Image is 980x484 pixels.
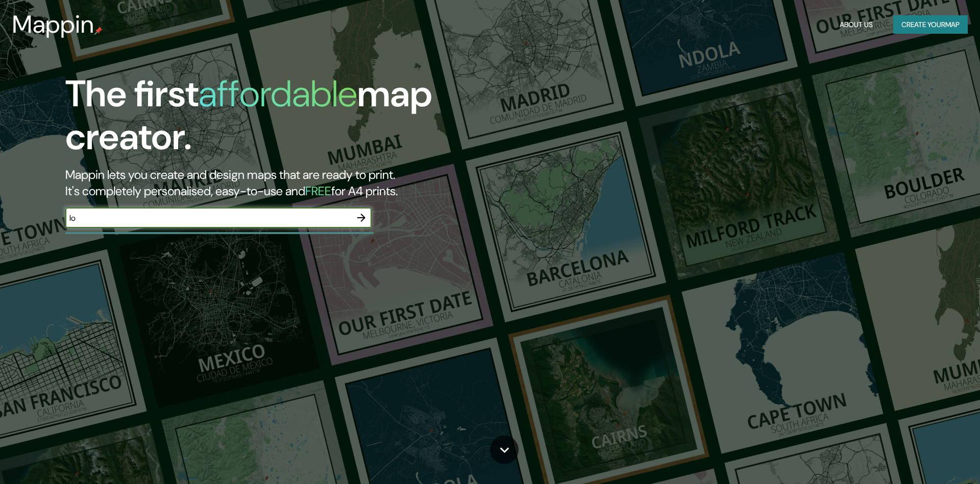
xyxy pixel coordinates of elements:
iframe: Help widget launcher [889,444,969,473]
button: About Us [836,15,877,34]
input: Choose your favourite place [65,212,351,224]
h5: FREE [305,183,331,199]
h3: Mappin [12,10,94,39]
h2: Mappin lets you create and design maps that are ready to print. It's completely personalised, eas... [65,167,555,199]
button: Create yourmap [893,15,968,34]
img: mappin-pin [94,27,103,35]
h1: The first map creator. [65,73,555,167]
h1: affordable [199,70,357,118]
